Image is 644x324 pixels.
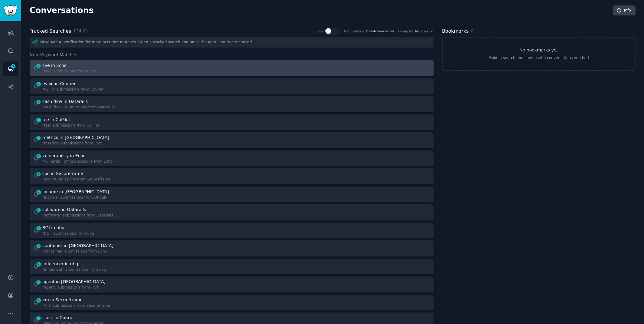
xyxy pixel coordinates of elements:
[42,123,99,128] div: "fee" submissions from CoPilot
[42,261,78,267] div: influencer in ubq
[344,29,364,33] div: Notifications
[36,82,41,86] span: 2
[415,29,434,33] button: Matches
[42,177,111,182] div: "soc" submissions from Secureframe
[36,190,41,194] span: 2
[42,170,83,177] div: soc in Secureframe
[3,61,18,76] a: 317
[30,52,77,58] span: New Keyword Matches
[42,213,113,218] div: "software" submissions from Datarails
[36,100,41,104] span: 1
[36,64,41,68] span: 2
[471,28,473,33] span: 0
[30,259,434,275] a: 9influencer in ubq"influencer" submissions from ubq
[42,315,75,321] div: slack in Courier
[36,298,41,303] span: 7
[30,187,434,203] a: 2income in [GEOGRAPHIC_DATA]"income" submissions from Offcall
[36,208,41,212] span: 28
[442,28,469,35] h2: Bookmarks
[30,240,434,256] a: 7container in [GEOGRAPHIC_DATA]"container" submissions from Echo
[42,69,96,74] div: "cve" submissions from Echo
[42,279,106,285] div: agent in [GEOGRAPHIC_DATA]
[42,153,86,159] div: vulnerability in Echo
[30,204,434,220] a: 28software in Datarails"software" submissions from Datarails
[42,141,110,146] div: "metrics" submissions from Port
[30,37,434,48] div: New: Add AI verification for more accurate matches. Open a tracked search and press the gear icon...
[613,5,636,16] a: Info
[36,226,41,230] span: 6
[30,6,93,15] h2: Conversations
[42,98,88,105] div: cash flow in Datarails
[42,87,104,92] div: "twilio" submissions from Courier
[30,78,434,94] a: 2twilio in Courier"twilio" submissions from Courier
[30,60,434,76] a: 2cve in Echo"cve" submissions from Echo
[42,243,113,249] div: container in [GEOGRAPHIC_DATA]
[36,262,41,266] span: 9
[42,297,83,303] div: vm in Secureframe
[36,118,41,122] span: 3
[30,295,434,311] a: 7vm in Secureframe"vm" submissions from Secureframe
[42,225,64,231] div: ROI in ubq
[42,159,113,164] div: "vulnerability" submissions from Echo
[30,28,71,35] h2: Tracked Searches
[30,114,434,131] a: 3fee in CoPilot"fee" submissions from CoPilot
[30,96,434,112] a: 1cash flow in Datarails"cash flow" submissions from Datarails
[519,47,558,53] h3: No bookmarks yet
[30,276,434,293] a: 6agent in [GEOGRAPHIC_DATA]"agent" submissions from Port
[42,62,67,69] div: cve in Echo
[398,29,413,33] div: Group by
[42,285,107,290] div: "agent" submissions from Port
[36,136,41,140] span: 3
[36,172,41,176] span: 4
[42,117,70,123] div: fee in CoPilot
[42,195,110,200] div: "income" submissions from Offcall
[42,207,86,213] div: software in Datarails
[30,168,434,184] a: 4soc in Secureframe"soc" submissions from Secureframe
[30,132,434,148] a: 3metrics in [GEOGRAPHIC_DATA]"metrics" submissions from Port
[489,55,589,61] div: Make a search and save useful conversations you find
[36,316,41,320] span: 36
[42,134,109,141] div: metrics in [GEOGRAPHIC_DATA]
[36,244,41,248] span: 7
[415,29,428,33] span: Matches
[42,81,76,87] div: twilio in Courier
[42,303,110,309] div: "vm" submissions from Secureframe
[442,37,636,71] a: No bookmarks yetMake a search and save useful conversations you find
[11,64,16,68] span: 317
[30,150,434,167] a: 4vulnerability in Echo"vulnerability" submissions from Echo
[30,223,434,239] a: 6ROI in ubq"ROI" submissions from ubq
[42,231,94,236] div: "ROI" submissions from ubq
[366,29,394,33] a: Dailytoyour email
[315,29,324,33] div: Stats
[36,154,41,158] span: 4
[36,280,41,284] span: 6
[4,5,18,16] img: GummySearch logo
[42,267,106,273] div: "influencer" submissions from ubq
[42,249,115,254] div: "container" submissions from Echo
[42,105,115,110] div: "cash flow" submissions from Datarails
[42,189,109,195] div: income in [GEOGRAPHIC_DATA]
[73,28,81,34] span: 134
